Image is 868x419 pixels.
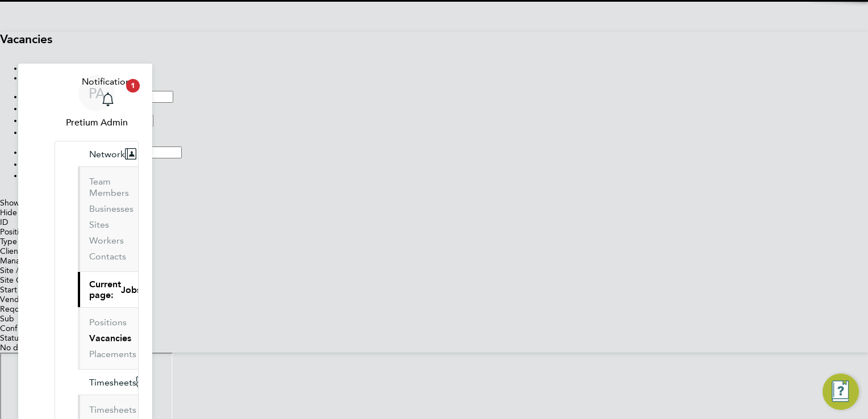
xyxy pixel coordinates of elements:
a: PAPretium Admin [55,75,139,129]
a: Contacts [89,251,126,262]
span: Pretium Admin [55,116,139,129]
button: Current page:Jobs [78,272,161,307]
a: Notifications1 [82,75,135,111]
a: Businesses [89,203,133,214]
a: Placements [89,349,136,359]
a: Sites [89,219,109,230]
span: Notifications [82,75,135,89]
a: Timesheets [89,404,136,415]
span: 1 [126,79,140,93]
button: Network [78,141,145,166]
span: Network [89,149,125,160]
a: Vacancies [89,333,131,343]
span: Current page: [89,279,121,300]
li: All Vacancies [23,73,868,83]
div: Current page:Jobs [78,307,138,369]
span: Jobs [121,284,141,295]
li: Vacancies I follow [23,64,868,73]
a: Workers [89,235,124,246]
button: Timesheets [78,370,157,395]
button: Engage Resource Center [823,374,859,410]
a: Positions [89,317,127,328]
span: Timesheets [89,377,136,388]
a: Team Members [89,176,129,198]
